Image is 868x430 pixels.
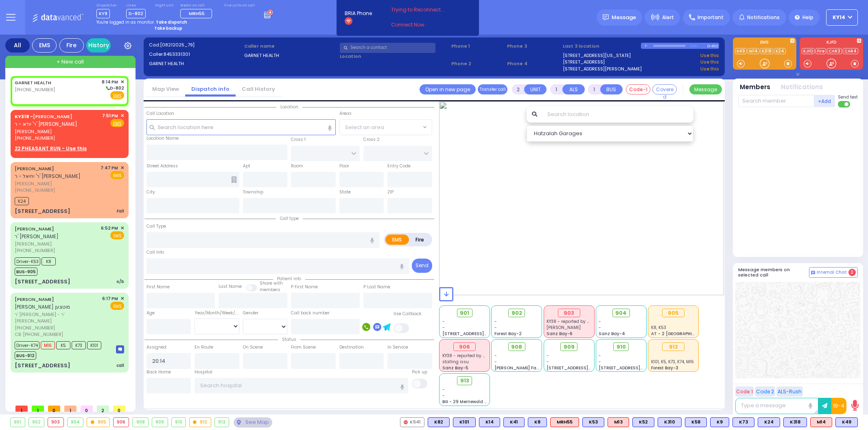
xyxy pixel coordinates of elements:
[172,418,186,427] div: 910
[133,418,148,427] div: 908
[755,386,775,397] button: Code 2
[15,226,54,232] a: [PERSON_NAME]
[507,43,560,50] span: Phone 3
[652,84,677,94] button: Covered
[783,417,807,427] div: K318
[126,3,146,8] label: Lines
[236,85,281,93] a: Call History
[707,43,719,49] div: D-802
[260,287,280,293] span: members
[662,309,684,318] div: 905
[608,417,629,427] div: ALS
[339,110,352,117] label: Areas
[339,344,364,351] label: Destination
[547,318,597,325] span: KY38 - reported by KY42
[547,359,549,365] span: -
[42,257,56,265] span: K8
[494,318,497,325] span: -
[15,173,81,180] span: ר' יחיאל - ר' [PERSON_NAME]
[190,418,211,427] div: 912
[816,48,826,54] a: Fire
[340,53,448,60] label: Location
[152,418,168,427] div: 909
[160,42,195,48] span: [08212025_79]
[658,417,682,427] div: BLS
[243,310,258,316] label: Gender
[503,417,525,427] div: K41
[15,145,87,152] u: 22 PHEASANT RUN - Use this
[185,85,236,93] a: Dispatch info
[96,19,155,25] span: You're logged in as monitor.
[550,417,579,427] div: ALS
[599,325,601,331] span: -
[651,359,694,365] span: K101, K5, K73, K74, M16
[662,14,674,21] span: Alert
[700,66,719,72] a: Use this
[243,163,250,169] label: Apt
[64,406,77,412] span: 1
[113,121,122,127] u: EMS
[689,84,722,94] button: Message
[276,104,302,110] span: Location
[385,235,409,245] label: EMS
[809,267,858,278] button: Internal Chat 2
[494,325,497,331] span: -
[244,52,337,59] label: GARNET HEALTH
[700,59,719,66] a: Use this
[101,165,118,171] span: 7:47 PM
[15,135,55,141] span: [PHONE_NUMBER]
[15,113,33,120] span: KY318 -
[149,51,242,58] label: Caller:
[164,51,190,57] span: 8453331301
[120,295,124,302] span: ✕
[15,233,59,240] span: ר' [PERSON_NAME]
[120,165,124,171] span: ✕
[72,341,86,349] span: K73
[146,189,155,195] label: City
[412,369,427,375] label: Pick up
[599,318,601,325] span: -
[451,43,504,50] span: Phone 1
[774,48,786,54] a: K24
[404,420,408,424] img: red-radio-icon.svg
[15,325,55,331] span: [PHONE_NUMBER]
[15,86,55,93] span: [PHONE_NUMBER]
[494,365,542,371] span: [PERSON_NAME] Farm
[599,331,625,337] span: Sanz Bay-4
[387,163,411,169] label: Entry Code
[600,84,623,94] button: BUS
[547,325,581,331] span: spinka
[732,417,754,427] div: K73
[811,271,815,275] img: comment-alt.png
[547,331,573,337] span: Sanz Bay-6
[651,365,678,371] span: Forest Bay-3
[838,94,858,100] span: Send text
[156,19,187,25] strong: Take dispatch
[363,136,380,143] label: Cross 2
[700,52,719,59] a: Use this
[15,296,54,303] a: [PERSON_NAME]
[146,110,174,117] label: Call Location
[146,223,166,230] label: Call Type
[710,417,729,427] div: K9
[117,208,124,214] div: Fall
[453,417,476,427] div: K101
[345,123,384,132] span: Select an area
[494,353,497,359] span: -
[291,284,318,290] label: P First Name
[149,60,242,67] label: GARNET HEALTH
[146,85,185,93] a: Map View
[116,345,124,353] img: message-box.svg
[195,369,212,375] label: Hospital
[781,83,823,92] button: Notifications
[113,93,122,99] u: EMS
[48,418,63,427] div: 903
[558,309,580,318] div: 903
[733,40,796,46] label: EMS
[685,417,707,427] div: BLS
[615,309,627,317] span: 904
[291,136,306,143] label: Cross 1
[460,377,469,385] span: 913
[442,399,488,405] span: BG - 29 Merriewold S.
[563,59,605,66] a: [STREET_ADDRESS]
